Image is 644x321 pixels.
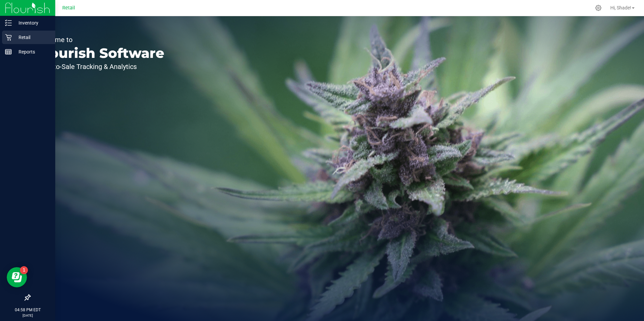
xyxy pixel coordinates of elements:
span: Retail [62,5,75,11]
inline-svg: Reports [5,48,12,55]
p: 04:58 PM EDT [3,307,52,313]
p: Seed-to-Sale Tracking & Analytics [36,63,164,70]
p: Reports [12,48,52,56]
iframe: Resource center unread badge [20,266,28,274]
iframe: Resource center [7,267,27,287]
p: Welcome to [36,36,164,43]
div: Manage settings [594,5,603,11]
inline-svg: Inventory [5,20,12,26]
p: Flourish Software [36,46,164,60]
p: Inventory [12,19,52,27]
span: Hi, Shade! [610,5,631,10]
inline-svg: Retail [5,34,12,41]
p: [DATE] [3,313,52,318]
p: Retail [12,33,52,41]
